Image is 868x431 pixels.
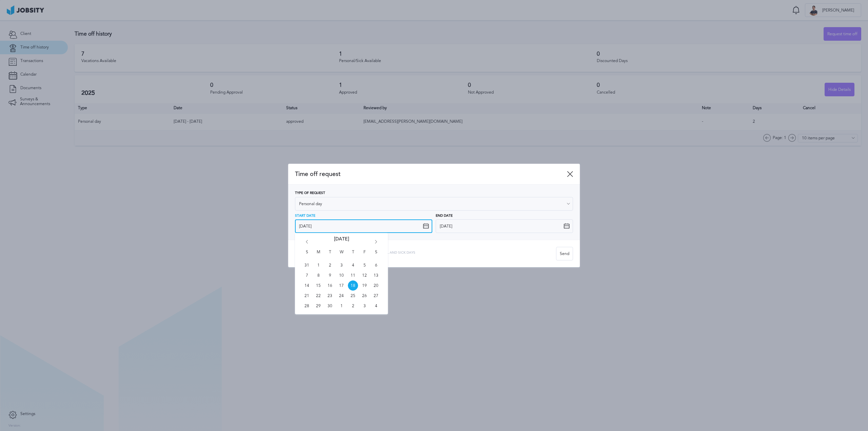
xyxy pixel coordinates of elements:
span: Tue Sep 16 2025 [325,280,335,291]
span: Thu Sep 25 2025 [348,291,358,301]
span: T [348,250,358,260]
span: S [302,250,312,260]
span: S [371,250,381,260]
span: Tue Sep 23 2025 [325,291,335,301]
span: F [359,250,370,260]
button: Send [556,247,573,260]
span: Sun Sep 21 2025 [302,291,312,301]
span: Sat Sep 27 2025 [371,291,381,301]
span: Fri Sep 26 2025 [359,291,370,301]
i: Go back 1 month [304,240,310,246]
span: Fri Sep 12 2025 [359,270,370,280]
div: Send [556,247,573,261]
span: Mon Sep 22 2025 [313,291,323,301]
span: Sat Sep 20 2025 [371,280,381,291]
span: Sun Sep 28 2025 [302,301,312,311]
span: Sat Sep 13 2025 [371,270,381,280]
span: Wed Sep 24 2025 [336,291,347,301]
span: Thu Sep 11 2025 [348,270,358,280]
span: Wed Sep 10 2025 [336,270,347,280]
span: Mon Sep 29 2025 [313,301,323,311]
span: Thu Sep 18 2025 [348,280,358,291]
span: Mon Sep 01 2025 [313,260,323,270]
span: Tue Sep 09 2025 [325,270,335,280]
span: End Date [436,214,453,218]
span: Thu Sep 04 2025 [348,260,358,270]
span: Start Date [295,214,315,218]
span: Time off request [295,171,567,178]
span: Wed Sep 03 2025 [336,260,347,270]
span: Sat Sep 06 2025 [371,260,381,270]
span: M [313,250,323,260]
span: Mon Sep 08 2025 [313,270,323,280]
span: Fri Sep 19 2025 [359,280,370,291]
span: T [325,250,335,260]
span: Type of Request [295,191,325,195]
i: Go forward 1 month [373,240,379,246]
span: Fri Sep 05 2025 [359,260,370,270]
span: Wed Oct 01 2025 [336,301,347,311]
span: Sun Aug 31 2025 [302,260,312,270]
span: Wed Sep 17 2025 [336,280,347,291]
span: Tue Sep 30 2025 [325,301,335,311]
span: Sun Sep 07 2025 [302,270,312,280]
span: Tue Sep 02 2025 [325,260,335,270]
span: Fri Oct 03 2025 [359,301,370,311]
span: Sat Oct 04 2025 [371,301,381,311]
span: [DATE] [334,236,349,250]
span: W [336,250,347,260]
span: Thu Oct 02 2025 [348,301,358,311]
span: Mon Sep 15 2025 [313,280,323,291]
span: Sun Sep 14 2025 [302,280,312,291]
